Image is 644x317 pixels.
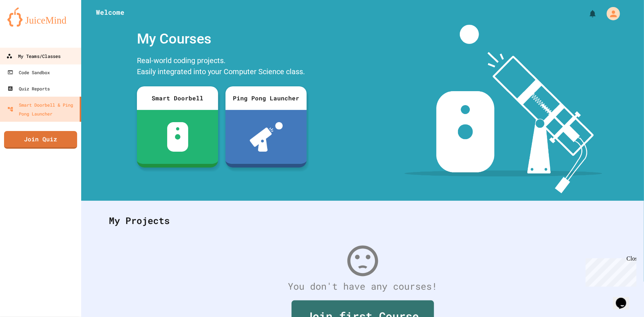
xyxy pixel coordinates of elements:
div: My Courses [133,25,310,53]
div: Chat with us now!Close [3,3,51,47]
div: My Projects [101,206,624,235]
div: Real-world coding projects. Easily integrated into your Computer Science class. [133,53,310,81]
img: ppl-with-ball.png [250,122,283,152]
div: My Teams/Classes [6,52,61,61]
div: Quiz Reports [7,84,50,93]
div: Smart Doorbell [137,86,218,110]
iframe: chat widget [613,287,637,310]
img: logo-orange.svg [7,7,74,27]
div: My Account [599,5,622,22]
img: banner-image-my-projects.png [404,25,602,193]
div: You don't have any courses! [101,279,624,293]
a: Join Quiz [4,131,77,149]
div: My Notifications [575,7,599,20]
div: Code Sandbox [7,68,50,77]
div: Smart Doorbell & Ping Pong Launcher [7,100,77,118]
img: sdb-white.svg [167,122,188,152]
iframe: chat widget [583,255,637,287]
div: Ping Pong Launcher [225,86,307,110]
